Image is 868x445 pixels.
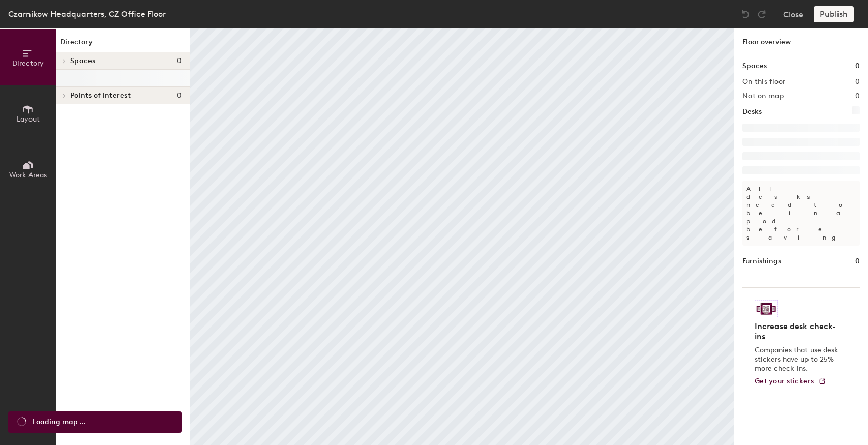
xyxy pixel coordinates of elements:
h1: Directory [56,37,190,52]
h1: 0 [855,256,860,267]
h2: 0 [855,78,860,86]
h1: Floor overview [734,28,868,52]
span: Loading map ... [33,417,85,428]
span: Points of interest [70,92,131,100]
span: Get your stickers [755,377,814,385]
span: 0 [177,92,182,100]
h1: Spaces [742,61,767,72]
div: Czarnikow Headquarters, CZ Office Floor [8,8,166,20]
h4: Increase desk check-ins [755,321,842,342]
h1: Desks [742,106,762,117]
h1: Furnishings [742,256,781,267]
h2: On this floor [742,78,786,86]
span: Spaces [70,57,96,65]
a: Get your stickers [755,377,826,386]
img: Redo [757,9,767,19]
span: 0 [177,57,182,65]
canvas: Map [190,28,734,445]
h2: 0 [855,92,860,100]
button: Close [783,6,803,22]
h1: 0 [855,61,860,72]
p: All desks need to be in a pod before saving [742,181,860,246]
img: Sticker logo [755,300,778,317]
span: Directory [12,59,44,68]
h2: Not on map [742,92,784,100]
span: Work Areas [9,171,47,180]
span: Layout [17,115,40,124]
img: Undo [740,9,751,19]
p: Companies that use desk stickers have up to 25% more check-ins. [755,346,842,373]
